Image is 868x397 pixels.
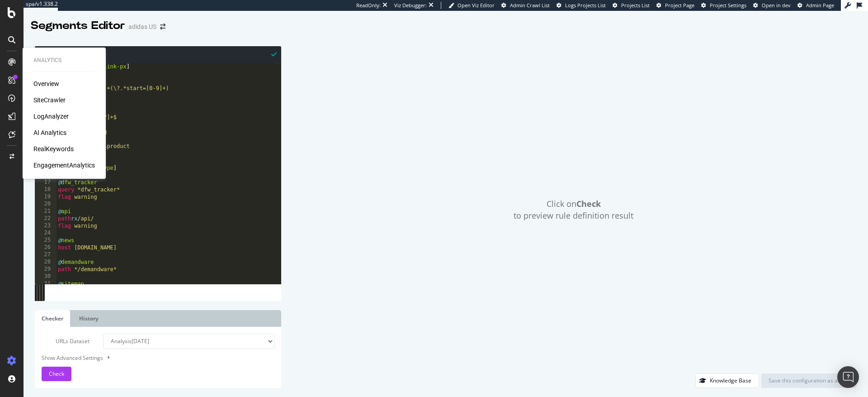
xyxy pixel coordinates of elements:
[613,2,650,9] a: Projects List
[31,18,125,33] div: Segments Editor
[576,198,601,209] strong: Check
[769,377,849,384] div: Save this configuration as active
[35,215,57,222] div: 22
[35,273,57,280] div: 30
[356,2,381,9] div: ReadOnly:
[565,2,606,9] span: Logs Projects List
[394,2,427,9] div: Viz Debugger:
[35,201,57,208] div: 20
[271,50,277,58] span: Syntax is valid
[448,2,495,9] a: Open Viz Editor
[33,57,95,64] div: Analytics
[458,2,495,9] span: Open Viz Editor
[72,310,105,327] a: History
[128,22,156,31] div: adidas US
[35,193,57,201] div: 19
[42,367,71,381] button: Check
[35,354,268,362] div: Show Advanced Settings
[806,2,834,9] span: Admin Page
[797,2,834,9] a: Admin Page
[35,179,57,186] div: 17
[35,266,57,273] div: 29
[35,251,57,258] div: 27
[656,2,694,9] a: Project Page
[35,237,57,244] div: 25
[710,377,751,384] div: Knowledge Base
[35,46,281,63] div: Segments Rules Editor
[33,79,59,88] a: Overview
[701,2,746,9] a: Project Settings
[33,144,74,153] a: RealKeywords
[762,2,791,9] span: Open in dev
[35,280,57,287] div: 31
[49,370,64,378] span: Check
[753,2,791,9] a: Open in dev
[33,96,66,105] a: SiteCrawler
[160,24,165,30] div: arrow-right-arrow-left
[33,161,95,170] a: EngagementAnalytics
[35,310,70,327] a: Checker
[621,2,650,9] span: Projects List
[35,186,57,193] div: 18
[695,373,759,388] button: Knowledge Base
[35,222,57,230] div: 23
[35,244,57,251] div: 26
[35,258,57,266] div: 28
[33,112,69,121] a: LogAnalyzer
[514,198,633,221] span: Click on to preview rule definition result
[557,2,606,9] a: Logs Projects List
[710,2,746,9] span: Project Settings
[35,230,57,237] div: 24
[33,128,66,137] a: AI Analytics
[761,373,857,388] button: Save this configuration as active
[510,2,550,9] span: Admin Crawl List
[35,208,57,215] div: 21
[35,334,96,349] label: URLs Dataset
[837,366,859,388] div: Open Intercom Messenger
[501,2,550,9] a: Admin Crawl List
[665,2,694,9] span: Project Page
[695,377,759,384] a: Knowledge Base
